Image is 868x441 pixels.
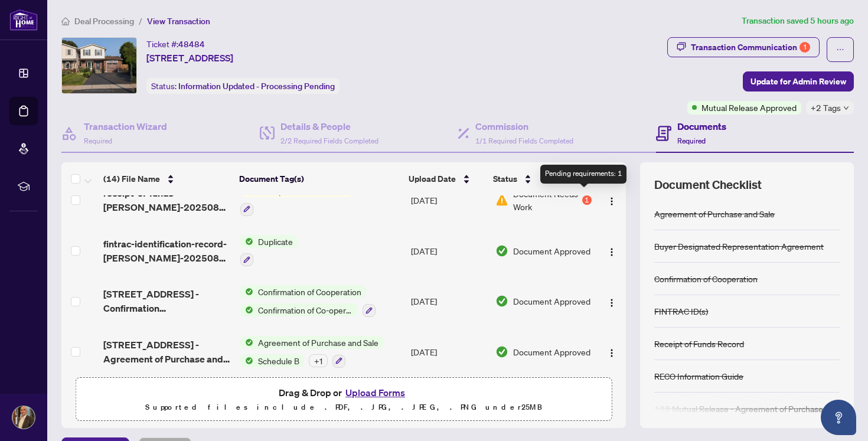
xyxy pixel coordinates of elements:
div: Status: [146,78,340,94]
li: / [139,14,142,28]
button: Status IconReceipt of Funds Record [240,184,353,216]
img: Status Icon [240,354,253,367]
button: Upload Forms [342,385,409,400]
span: Drag & Drop orUpload FormsSupported files include .PDF, .JPG, .JPEG, .PNG under25MB [76,378,611,422]
span: Status [493,172,517,185]
span: Agreement of Purchase and Sale [253,336,383,349]
span: Drag & Drop or [279,385,409,400]
button: Logo [602,191,621,210]
span: [STREET_ADDRESS] - Confirmation Cooperation.pdf [103,287,230,315]
div: + 1 [309,354,328,367]
span: Upload Date [409,172,456,185]
span: Document Checklist [654,177,762,193]
span: Document Needs Work [513,187,580,213]
th: (14) File Name [99,162,234,195]
div: FINTRAC ID(s) [654,305,708,318]
span: 48484 [178,39,205,50]
span: Duplicate [253,235,298,248]
span: ellipsis [836,45,844,54]
img: Status Icon [240,235,253,248]
td: [DATE] [406,276,491,326]
span: Required [84,136,112,145]
img: Status Icon [240,336,253,349]
button: Update for Admin Review [743,71,854,92]
span: (14) File Name [103,172,160,185]
span: 1/1 Required Fields Completed [475,136,573,145]
span: Confirmation of Cooperation [253,285,366,298]
th: Document Tag(s) [234,162,404,195]
span: Required [677,136,706,145]
div: Pending requirements: 1 [540,165,626,184]
button: Transaction Communication1 [667,37,820,57]
img: Profile Icon [12,406,35,429]
span: +2 Tags [811,101,841,115]
button: Status IconDuplicate [240,235,298,267]
span: Document Approved [513,295,590,308]
span: View Transaction [147,16,210,27]
button: Logo [602,342,621,361]
button: Status IconAgreement of Purchase and SaleStatus IconSchedule B+1 [240,336,383,368]
button: Open asap [821,400,856,435]
button: Logo [602,292,621,311]
div: Confirmation of Cooperation [654,272,758,285]
img: Logo [607,197,616,206]
img: Status Icon [240,285,253,298]
span: down [843,105,849,111]
h4: Commission [475,119,573,133]
span: Document Approved [513,345,590,358]
div: Ticket #: [146,37,205,51]
div: RECO Information Guide [654,370,743,383]
div: Buyer Designated Representation Agreement [654,240,824,253]
td: [DATE] [406,226,491,276]
img: Logo [607,247,616,257]
h4: Details & People [280,119,378,133]
h4: Transaction Wizard [84,119,167,133]
img: Document Status [495,244,508,257]
th: Upload Date [404,162,488,195]
th: Status [488,162,593,195]
img: Logo [607,348,616,358]
img: Status Icon [240,303,253,316]
article: Transaction saved 5 hours ago [742,14,854,28]
div: 1 [800,42,810,53]
button: Logo [602,241,621,260]
img: Logo [607,298,616,308]
div: 1 [582,195,592,205]
span: Deal Processing [74,16,134,27]
td: [DATE] [406,326,491,377]
img: logo [9,9,38,31]
span: 2/2 Required Fields Completed [280,136,378,145]
div: Transaction Communication [691,38,810,57]
span: fintrac-identification-record-[PERSON_NAME]-20250813-112414.pdf [103,237,230,265]
img: Document Status [495,194,508,207]
span: Confirmation of Co-operation and Representation—Buyer/Seller [253,303,358,316]
span: Information Updated - Processing Pending [178,81,335,92]
div: Agreement of Purchase and Sale [654,207,775,220]
div: Receipt of Funds Record [654,337,744,350]
span: Update for Admin Review [750,72,846,91]
span: home [61,17,70,25]
td: [DATE] [406,175,491,226]
span: Mutual Release Approved [701,101,797,114]
img: Document Status [495,345,508,358]
img: IMG-W12295803_1.jpg [62,38,136,93]
span: [STREET_ADDRESS] - Agreement of Purchase and Sale.pdf [103,338,230,366]
button: Status IconConfirmation of CooperationStatus IconConfirmation of Co-operation and Representation—... [240,285,376,317]
p: Supported files include .PDF, .JPG, .JPEG, .PNG under 25 MB [83,400,604,414]
span: [STREET_ADDRESS] [146,51,233,65]
img: Document Status [495,295,508,308]
h4: Documents [677,119,726,133]
span: receipt-of-funds-[PERSON_NAME]-20250813-121053.pdf [103,186,230,214]
span: Document Approved [513,244,590,257]
span: Schedule B [253,354,304,367]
